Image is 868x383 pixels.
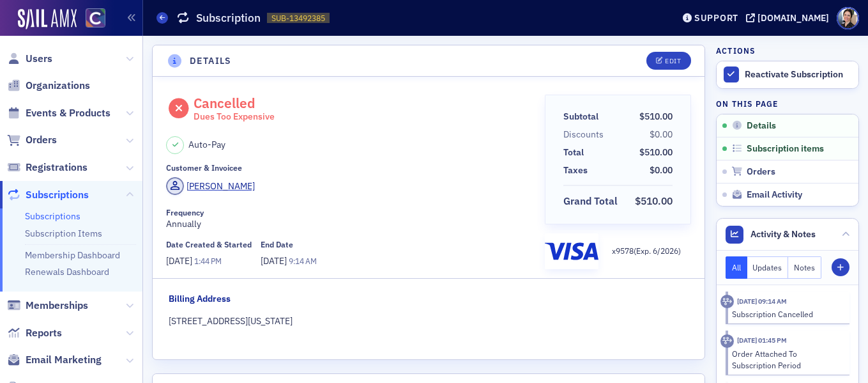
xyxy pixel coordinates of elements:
[639,146,673,158] span: $510.00
[26,299,88,313] span: Memberships
[196,10,261,26] h1: Subscription
[665,58,681,65] div: Edit
[7,106,110,120] a: Events & Products
[747,256,789,279] button: Updates
[716,45,756,56] h4: Actions
[750,228,816,241] span: Activity & Notes
[26,188,89,202] span: Subscriptions
[188,138,225,152] span: Auto-Pay
[169,292,231,306] div: Billing Address
[169,315,689,328] div: [STREET_ADDRESS][US_STATE]
[26,160,88,175] span: Registrations
[26,52,52,66] span: Users
[26,326,62,340] span: Reports
[732,348,841,371] div: Order Attached To Subscription Period
[289,256,317,266] span: 9:14 AM
[7,326,62,340] a: Reports
[166,208,204,217] div: Frequency
[563,110,598,123] div: Subtotal
[25,210,80,222] a: Subscriptions
[7,188,89,202] a: Subscriptions
[747,189,802,201] span: Email Activity
[261,240,293,249] div: End Date
[650,164,673,176] span: $0.00
[747,143,824,155] span: Subscription items
[747,120,776,132] span: Details
[7,353,102,367] a: Email Marketing
[639,111,673,122] span: $510.00
[646,52,690,70] button: Edit
[26,106,110,120] span: Events & Products
[563,128,608,141] span: Discounts
[563,194,618,209] div: Grand Total
[717,61,858,88] button: Reactivate Subscription
[563,164,592,177] span: Taxes
[25,249,120,261] a: Membership Dashboard
[25,266,109,277] a: Renewals Dashboard
[563,146,588,159] span: Total
[716,98,859,109] h4: On this page
[26,79,90,93] span: Organizations
[77,8,105,30] a: View Homepage
[612,245,681,256] p: x 9578 (Exp. 6 / 2026 )
[563,110,603,123] span: Subtotal
[86,8,105,28] img: SailAMX
[545,238,598,265] img: visa
[563,128,604,141] div: Discounts
[187,180,255,193] div: [PERSON_NAME]
[837,7,859,29] span: Profile
[25,228,102,239] a: Subscription Items
[194,256,222,266] span: 1:44 PM
[166,255,194,267] span: [DATE]
[26,353,102,367] span: Email Marketing
[194,111,275,123] div: Dues Too Expensive
[737,336,787,345] time: 9/17/2025 01:45 PM
[737,297,787,306] time: 9/18/2025 09:14 AM
[788,256,821,279] button: Notes
[7,52,52,66] a: Users
[720,295,734,308] div: Activity
[635,194,673,207] span: $510.00
[732,308,841,320] div: Subscription Cancelled
[747,166,775,178] span: Orders
[563,146,584,159] div: Total
[190,54,232,68] h4: Details
[758,12,829,24] div: [DOMAIN_NAME]
[18,9,77,29] img: SailAMX
[261,255,289,267] span: [DATE]
[26,133,57,147] span: Orders
[7,299,88,313] a: Memberships
[166,208,536,231] div: Annually
[720,334,734,348] div: Activity
[194,95,275,123] div: Cancelled
[166,163,242,173] div: Customer & Invoicee
[7,133,57,147] a: Orders
[745,69,852,81] div: Reactivate Subscription
[7,79,90,93] a: Organizations
[726,256,747,279] button: All
[694,12,738,24] div: Support
[650,129,673,140] span: $0.00
[7,160,88,175] a: Registrations
[563,194,622,209] span: Grand Total
[746,13,834,22] button: [DOMAIN_NAME]
[271,13,325,24] span: SUB-13492385
[166,240,252,249] div: Date Created & Started
[563,164,588,177] div: Taxes
[166,177,255,195] a: [PERSON_NAME]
